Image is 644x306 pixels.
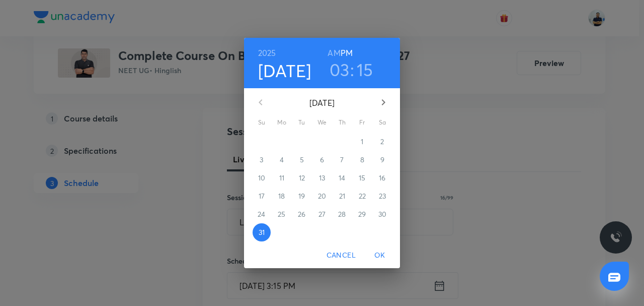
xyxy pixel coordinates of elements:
button: 2025 [258,46,276,60]
button: AM [328,46,340,60]
button: OK [364,246,396,265]
button: 15 [357,59,373,80]
button: [DATE] [258,60,311,81]
button: 03 [330,59,350,80]
button: Cancel [323,246,360,265]
span: Sa [373,117,391,128]
button: PM [341,46,353,60]
span: Su [253,117,271,128]
span: Fr [353,117,371,128]
p: 31 [259,227,265,237]
span: Cancel [327,249,356,262]
span: Tu [293,117,311,128]
p: [DATE] [273,97,371,109]
h3: : [350,59,354,80]
span: We [313,117,331,128]
span: Th [333,117,351,128]
span: Mo [273,117,291,128]
button: 31 [253,223,271,241]
span: OK [368,249,392,262]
